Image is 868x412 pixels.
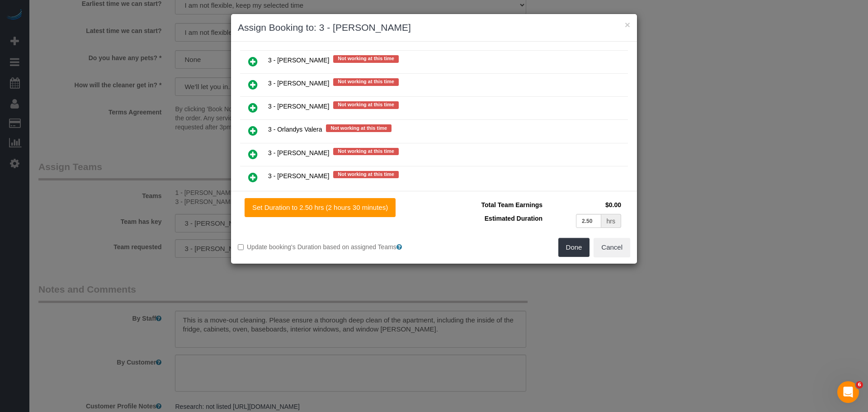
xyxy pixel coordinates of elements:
button: Cancel [594,238,630,257]
span: Estimated Duration [485,215,542,222]
span: 3 - [PERSON_NAME] [268,172,329,180]
span: Not working at this time [333,171,399,178]
h3: Assign Booking to: 3 - [PERSON_NAME] [238,21,630,34]
span: 3 - [PERSON_NAME] [268,57,329,64]
div: hrs [601,214,621,228]
span: Not working at this time [333,78,399,85]
button: Done [558,238,590,257]
span: Not working at this time [326,124,392,132]
span: Not working at this time [333,101,399,109]
span: 3 - [PERSON_NAME] [268,149,329,156]
input: Update booking's Duration based on assigned Teams [238,244,244,250]
td: Total Team Earnings [441,198,545,212]
label: Update booking's Duration based on assigned Teams [238,242,427,251]
span: Not working at this time [333,148,399,155]
button: Set Duration to 2.50 hrs (2 hours 30 minutes) [245,198,396,217]
span: 3 - Orlandys Valera [268,126,322,133]
span: 3 - [PERSON_NAME] [268,80,329,87]
span: 3 - [PERSON_NAME] [268,103,329,110]
span: 6 [856,381,863,388]
iframe: Intercom live chat [837,381,859,403]
td: $0.00 [545,198,623,212]
button: × [625,20,630,29]
span: Not working at this time [333,55,399,62]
